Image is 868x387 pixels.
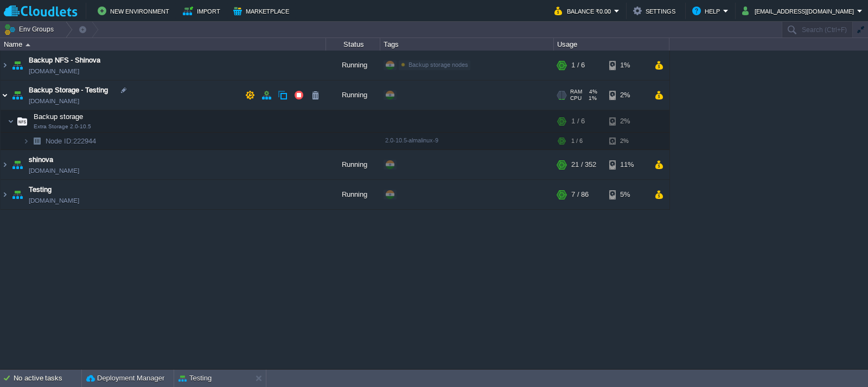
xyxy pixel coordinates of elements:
span: 222944 [44,136,98,146]
img: AMDAwAAAACH5BAEAAAAALAAAAAABAAEAAAICRAEAOw== [15,110,30,132]
img: AMDAwAAAACH5BAEAAAAALAAAAAABAAEAAAICRAEAOw== [1,80,9,110]
div: 1% [609,51,644,80]
img: AMDAwAAAACH5BAEAAAAALAAAAAABAAEAAAICRAEAOw== [1,51,9,80]
a: Backup NFS - Shinova [29,55,100,66]
a: Node ID:222944 [44,136,98,146]
div: Usage [554,38,669,51]
div: Tags [381,38,553,51]
div: Running [326,51,380,80]
button: Env Groups [4,22,58,37]
img: AMDAwAAAACH5BAEAAAAALAAAAAABAAEAAAICRAEAOw== [1,150,9,179]
div: 7 / 86 [571,180,589,209]
div: 2% [609,80,644,110]
img: AMDAwAAAACH5BAEAAAAALAAAAAABAAEAAAICRAEAOw== [1,180,9,209]
span: RAM [570,89,582,95]
a: Testing [29,184,52,195]
button: Settings [633,4,679,17]
a: shinova [29,154,53,165]
div: 21 / 352 [571,150,596,179]
img: AMDAwAAAACH5BAEAAAAALAAAAAABAAEAAAICRAEAOw== [10,80,25,110]
button: Import [183,4,224,17]
span: [DOMAIN_NAME] [29,66,79,77]
button: Marketplace [233,4,292,17]
a: Backup Storage - Testing [29,85,108,96]
div: 11% [609,150,644,179]
div: 1 / 6 [571,133,583,149]
div: 5% [609,180,644,209]
div: 1 / 6 [571,110,585,132]
button: Testing [178,373,212,384]
button: Deployment Manager [86,373,164,384]
button: Help [692,4,723,17]
div: Name [1,38,325,51]
img: AMDAwAAAACH5BAEAAAAALAAAAAABAAEAAAICRAEAOw== [29,133,44,149]
div: 1 / 6 [571,51,585,80]
img: AMDAwAAAACH5BAEAAAAALAAAAAABAAEAAAICRAEAOw== [23,133,29,149]
img: AMDAwAAAACH5BAEAAAAALAAAAAABAAEAAAICRAEAOw== [10,150,25,179]
span: Backup storage nodes [409,61,468,68]
div: Running [326,80,380,110]
a: Backup storageExtra Storage 2.0-10.5 [33,113,85,121]
span: [DOMAIN_NAME] [29,96,79,107]
img: AMDAwAAAACH5BAEAAAAALAAAAAABAAEAAAICRAEAOw== [10,51,25,80]
a: [DOMAIN_NAME] [29,195,79,206]
span: 1% [586,95,597,102]
div: Running [326,150,380,179]
button: New Environment [98,4,173,17]
img: AMDAwAAAACH5BAEAAAAALAAAAAABAAEAAAICRAEAOw== [25,43,30,46]
div: 2% [609,133,644,149]
img: AMDAwAAAACH5BAEAAAAALAAAAAABAAEAAAICRAEAOw== [10,180,25,209]
button: [EMAIL_ADDRESS][DOMAIN_NAME] [742,4,857,17]
img: AMDAwAAAACH5BAEAAAAALAAAAAABAAEAAAICRAEAOw== [8,110,14,132]
span: 2.0-10.5-almalinux-9 [385,137,438,143]
img: Cloudlets [4,4,78,18]
a: [DOMAIN_NAME] [29,165,79,176]
span: Backup storage [33,112,85,121]
span: 4% [586,89,597,95]
div: Running [326,180,380,209]
span: Node ID: [46,137,73,145]
span: CPU [570,95,582,102]
div: 2% [609,110,644,132]
div: No active tasks [14,370,81,387]
div: Status [327,38,380,51]
span: Extra Storage 2.0-10.5 [34,123,91,130]
button: Balance ₹0.00 [554,4,614,17]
